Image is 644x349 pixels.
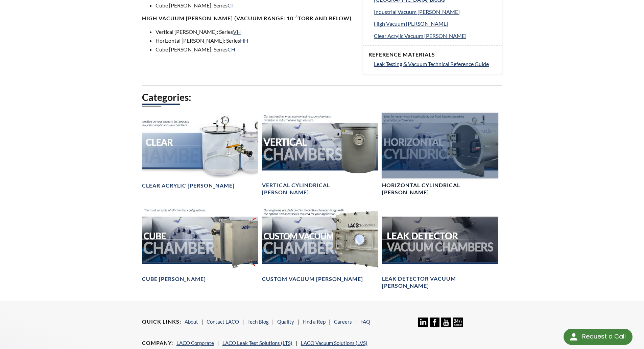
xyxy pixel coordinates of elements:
[568,331,579,342] img: round button
[582,329,626,344] div: Request a Call
[262,276,363,283] h4: Custom Vacuum [PERSON_NAME]
[207,319,239,325] a: Contact LACO
[240,37,248,44] a: HH
[453,322,463,328] a: 24/7 Support
[156,27,355,36] li: Vertical [PERSON_NAME]: Series
[222,340,292,346] a: LACO Leak Test Solutions (LTS)
[262,207,378,283] a: Custom Vacuum Chamber headerCustom Vacuum [PERSON_NAME]
[453,318,463,327] img: 24/7 Support Icon
[142,340,173,347] h4: Company
[156,45,355,54] li: Cube [PERSON_NAME]: Series
[374,8,460,15] span: Industrial Vacuum [PERSON_NAME]
[382,207,498,290] a: Leak Test Vacuum Chambers headerLeak Detector Vacuum [PERSON_NAME]
[368,51,496,58] h4: Reference Materials
[374,31,496,40] a: Clear Acrylic Vacuum [PERSON_NAME]
[374,19,496,28] a: High Vacuum [PERSON_NAME]
[293,14,298,19] sup: -3
[382,275,498,289] h4: Leak Detector Vacuum [PERSON_NAME]
[303,319,326,325] a: Find a Rep
[374,61,489,67] span: Leak Testing & Vacuum Technical Reference Guide
[301,340,367,346] a: LACO Vacuum Solutions (LVS)
[374,7,496,16] a: Industrial Vacuum [PERSON_NAME]
[360,319,370,325] a: FAQ
[185,319,198,325] a: About
[277,319,294,325] a: Quality
[142,207,258,283] a: Cube Chambers headerCube [PERSON_NAME]
[382,182,498,196] h4: Horizontal Cylindrical [PERSON_NAME]
[142,276,206,283] h4: Cube [PERSON_NAME]
[156,1,355,10] li: Cube [PERSON_NAME]: Series
[142,91,502,104] h2: Categories:
[142,318,181,325] h4: Quick Links
[262,182,378,196] h4: Vertical Cylindrical [PERSON_NAME]
[247,319,269,325] a: Tech Blog
[176,340,214,346] a: LACO Corporate
[228,2,233,8] a: CI
[564,329,633,345] div: Request a Call
[374,32,467,39] span: Clear Acrylic Vacuum [PERSON_NAME]
[374,60,496,68] a: Leak Testing & Vacuum Technical Reference Guide
[262,113,378,196] a: Vertical Vacuum Chambers headerVertical Cylindrical [PERSON_NAME]
[334,319,352,325] a: Careers
[228,46,235,52] a: CH
[142,15,355,22] h4: High Vacuum [PERSON_NAME] (Vacuum range: 10 Torr and below)
[156,36,355,45] li: Horizontal [PERSON_NAME]: Series
[233,28,241,35] a: VH
[142,113,258,189] a: Clear Chambers headerClear Acrylic [PERSON_NAME]
[374,20,448,27] span: High Vacuum [PERSON_NAME]
[142,182,235,189] h4: Clear Acrylic [PERSON_NAME]
[382,113,498,196] a: Horizontal Cylindrical headerHorizontal Cylindrical [PERSON_NAME]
